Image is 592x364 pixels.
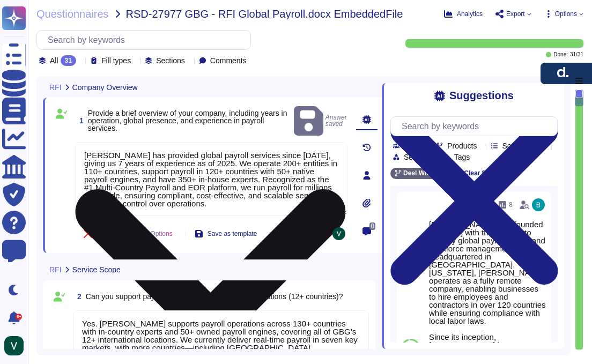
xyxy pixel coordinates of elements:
span: Done: [553,52,568,57]
span: RSD-27977 GBG - RFI Global Payroll.docx EmbeddedFile [126,9,403,19]
div: 9+ [16,314,22,320]
span: 1 [75,117,84,124]
div: 31 [61,55,76,66]
span: RFI [49,84,62,91]
span: Options [555,11,577,17]
img: user [4,336,24,355]
input: Search by keywords [396,117,557,136]
span: Answer saved [294,104,347,138]
img: user [532,198,545,211]
span: 2 [73,293,82,300]
span: Analytics [457,11,483,17]
span: Questionnaires [36,9,109,19]
span: Service Scope [72,266,121,273]
span: RFI [49,266,62,273]
img: user [332,227,345,240]
span: 0 [369,222,375,230]
span: All [50,57,58,64]
span: Sections [156,57,185,64]
span: Provide a brief overview of your company, including years in operation, global presence, and expe... [88,109,287,132]
span: Fill types [101,57,131,64]
span: 31 / 31 [570,52,583,57]
span: Export [506,11,525,17]
span: Comments [210,57,247,64]
button: user [2,334,31,358]
span: Company Overview [72,84,138,91]
textarea: Yes. [PERSON_NAME] supports payroll operations across 130+ countries with in-country experts and ... [73,310,369,360]
textarea: [PERSON_NAME] has provided global payroll services since [DATE], giving us 7 years of experience ... [75,142,347,216]
input: Search by keywords [42,31,250,49]
button: Analytics [444,10,483,18]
